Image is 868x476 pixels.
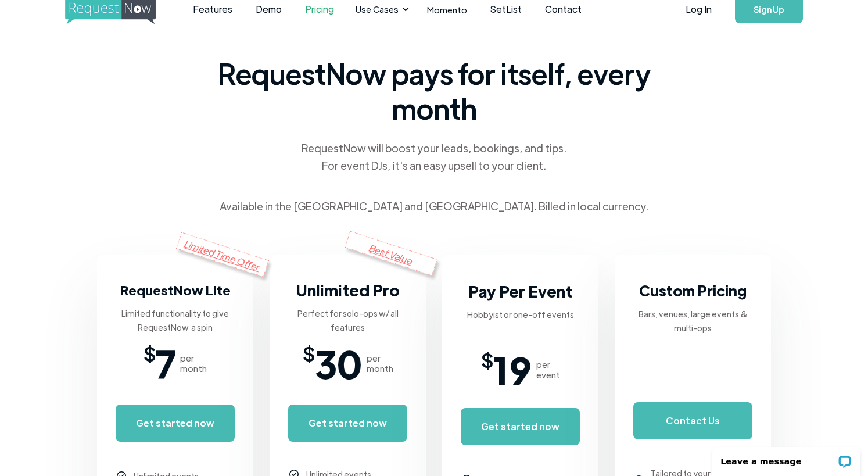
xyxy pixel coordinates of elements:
div: RequestNow will boost your leads, bookings, and tips. For event DJs, it's an easy upsell to your ... [300,139,568,174]
div: Perfect for solo-ops w/ all features [288,306,407,334]
iframe: LiveChat chat widget [705,439,868,476]
span: 30 [315,346,362,381]
div: Best Value [345,231,437,275]
h3: Unlimited Pro [296,278,400,302]
a: Get started now [288,405,407,442]
span: $ [481,352,493,366]
a: Contact Us [633,402,752,439]
span: RequestNow pays for itself, every month [213,56,655,126]
a: Get started now [461,408,580,445]
div: Limited functionality to give RequestNow a spin [116,306,235,334]
div: per month [367,353,393,374]
strong: Pay Per Event [468,281,572,301]
span: 19 [493,352,532,387]
div: Bars, venues, large events & multi-ops [633,307,752,335]
div: Available in the [GEOGRAPHIC_DATA] and [GEOGRAPHIC_DATA]. Billed in local currency. [220,198,648,215]
span: $ [303,346,315,360]
div: Hobbyist or one-off events [467,307,574,321]
span: $ [144,346,156,360]
h3: RequestNow Lite [120,278,231,302]
div: per event [536,359,560,380]
div: Limited Time Offer [176,232,269,277]
strong: Custom Pricing [639,281,747,300]
span: 7 [156,346,175,381]
a: Get started now [116,405,235,442]
div: Use Cases [356,3,399,16]
div: per month [180,353,207,374]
